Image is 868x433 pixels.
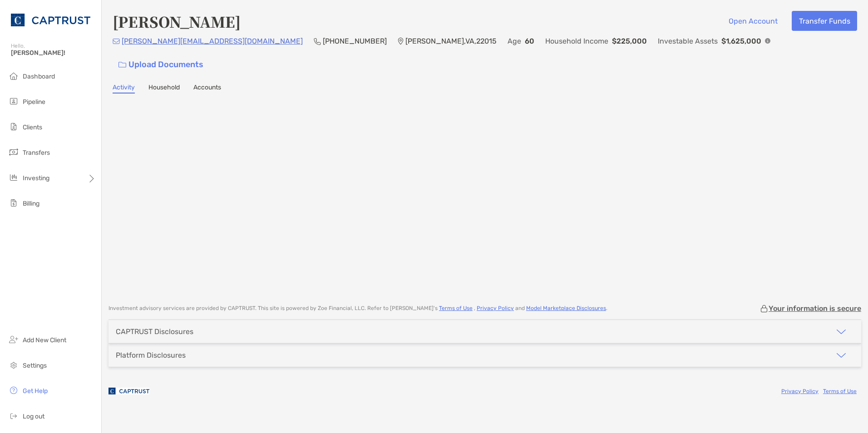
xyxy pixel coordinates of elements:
h4: [PERSON_NAME] [113,11,241,32]
a: Terms of Use [823,388,857,394]
a: Household [148,84,180,93]
a: Model Marketplace Disclosures [526,305,606,311]
img: Location Icon [398,38,404,45]
img: pipeline icon [8,96,19,107]
span: Get Help [23,387,48,395]
button: Open Account [721,11,784,31]
img: add_new_client icon [8,334,19,345]
a: Activity [113,84,135,93]
span: Settings [23,362,47,369]
img: billing icon [8,197,19,208]
img: CAPTRUST Logo [11,4,90,36]
a: Privacy Policy [477,305,514,311]
span: Transfers [23,149,50,157]
img: Info Icon [765,38,770,44]
img: button icon [118,62,126,68]
p: [PERSON_NAME][EMAIL_ADDRESS][DOMAIN_NAME] [122,35,303,47]
p: Your information is secure [769,304,861,313]
span: Clients [23,123,42,131]
img: logout icon [8,410,19,421]
img: icon arrow [836,326,847,337]
span: Add New Client [23,336,66,344]
img: get-help icon [8,385,19,396]
img: settings icon [8,359,19,370]
img: icon arrow [836,350,847,361]
img: company logo [108,381,149,401]
span: Billing [23,200,39,207]
button: Transfer Funds [792,11,857,31]
img: investing icon [8,172,19,183]
a: Terms of Use [439,305,473,311]
img: transfers icon [8,147,19,157]
span: Log out [23,413,44,420]
p: Age [508,35,521,47]
span: Pipeline [23,98,45,106]
img: clients icon [8,121,19,132]
a: Upload Documents [113,55,209,74]
span: Dashboard [23,73,55,80]
span: Investing [23,174,49,182]
p: [PERSON_NAME] , VA , 22015 [405,35,497,47]
p: 60 [525,35,534,47]
p: Investment advisory services are provided by CAPTRUST . This site is powered by Zoe Financial, LL... [108,305,607,312]
p: [PHONE_NUMBER] [323,35,387,47]
img: Phone Icon [314,38,321,45]
a: Accounts [193,84,221,93]
div: CAPTRUST Disclosures [116,327,193,336]
div: Platform Disclosures [116,351,186,359]
p: Investable Assets [658,35,718,47]
span: [PERSON_NAME]! [11,49,96,57]
p: $225,000 [612,35,647,47]
p: Household Income [545,35,608,47]
p: $1,625,000 [721,35,761,47]
img: dashboard icon [8,70,19,81]
img: Email Icon [113,39,120,44]
a: Privacy Policy [781,388,819,394]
